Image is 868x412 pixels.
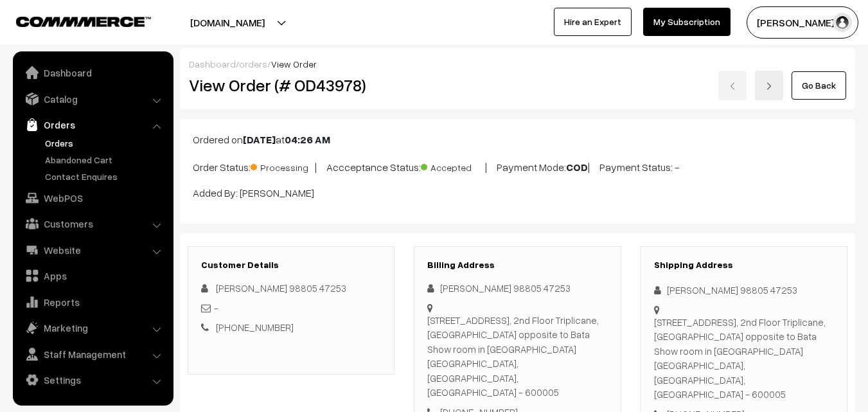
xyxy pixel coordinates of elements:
a: Settings [16,368,169,391]
a: Hire an Expert [554,8,632,36]
a: Dashboard [189,58,236,69]
button: [DOMAIN_NAME] [145,6,310,39]
a: Orders [42,136,169,150]
a: Reports [16,291,169,314]
a: Website [16,238,169,262]
a: Staff Management [16,343,169,366]
a: WebPOS [16,186,169,210]
a: orders [239,58,267,69]
div: [PERSON_NAME] 98805 47253 [654,283,834,298]
a: Dashboard [16,61,169,84]
a: Catalog [16,87,169,111]
a: My Subscription [643,8,731,36]
a: Apps [16,264,169,287]
a: Marketing [16,316,169,339]
span: Accepted [421,157,485,174]
b: [DATE] [243,133,276,146]
a: Abandoned Cart [42,153,169,166]
a: Customers [16,212,169,235]
a: Contact Enquires [42,170,169,183]
p: Order Status: | Accceptance Status: | Payment Mode: | Payment Status: - [193,157,842,175]
button: [PERSON_NAME] s… [747,6,858,39]
h3: Customer Details [201,260,381,271]
b: 04:26 AM [285,133,330,146]
img: right-arrow.png [765,82,773,90]
h3: Billing Address [427,260,607,271]
div: [PERSON_NAME] 98805 47253 [427,281,607,296]
div: [STREET_ADDRESS], 2nd Floor Triplicane, [GEOGRAPHIC_DATA] opposite to Bata Show room in [GEOGRAPH... [654,315,834,402]
a: COMMMERCE [16,13,128,28]
div: [STREET_ADDRESS], 2nd Floor Triplicane, [GEOGRAPHIC_DATA] opposite to Bata Show room in [GEOGRAPH... [427,313,607,400]
h3: Shipping Address [654,260,834,271]
div: / / [189,57,846,71]
b: COD [566,161,588,174]
span: [PERSON_NAME] 98805 47253 [216,282,346,294]
p: Ordered on at [193,132,842,147]
span: Processing [251,157,315,174]
a: Go Back [792,71,846,100]
img: user [833,13,852,32]
span: View Order [271,58,317,69]
a: [PHONE_NUMBER] [216,321,294,333]
p: Added By: [PERSON_NAME] [193,185,842,201]
img: COMMMERCE [16,17,151,26]
h2: View Order (# OD43978) [189,75,395,95]
div: - [201,301,381,316]
a: Orders [16,113,169,136]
